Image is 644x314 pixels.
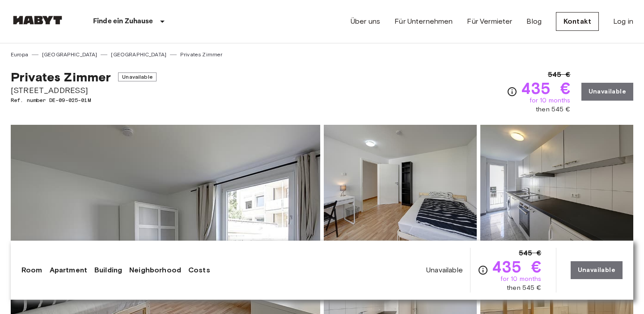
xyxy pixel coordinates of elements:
[351,16,380,27] a: Über uns
[324,125,477,242] img: Picture of unit DE-09-025-01M
[180,51,222,59] a: Privates Zimmer
[42,51,97,59] a: [GEOGRAPHIC_DATA]
[50,265,87,276] a: Apartment
[530,96,571,105] span: for 10 months
[548,69,571,80] span: 545 €
[94,265,122,276] a: Building
[111,51,166,59] a: [GEOGRAPHIC_DATA]
[21,265,42,276] a: Room
[11,16,64,25] img: Habyt
[426,265,463,275] span: Unavailable
[11,51,28,59] a: Europa
[118,72,157,81] span: Unavailable
[613,16,633,27] a: Log in
[93,16,153,27] p: Finde ein Zuhause
[526,16,542,27] a: Blog
[467,16,512,27] a: Für Vermieter
[536,105,571,114] span: then 545 €
[478,265,488,276] svg: Check cost overview for full price breakdown. Please note that discounts apply to new joiners onl...
[556,12,599,31] a: Kontakt
[521,80,571,96] span: 435 €
[129,265,181,276] a: Neighborhood
[11,96,157,104] span: Ref. number DE-09-025-01M
[507,86,517,97] svg: Check cost overview for full price breakdown. Please note that discounts apply to new joiners onl...
[519,248,542,259] span: 545 €
[480,125,633,242] img: Picture of unit DE-09-025-01M
[507,284,542,293] span: then 545 €
[492,259,542,275] span: 435 €
[11,69,111,85] span: Privates Zimmer
[188,265,210,276] a: Costs
[394,16,453,27] a: Für Unternehmen
[11,85,157,96] span: [STREET_ADDRESS]
[500,275,542,284] span: for 10 months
